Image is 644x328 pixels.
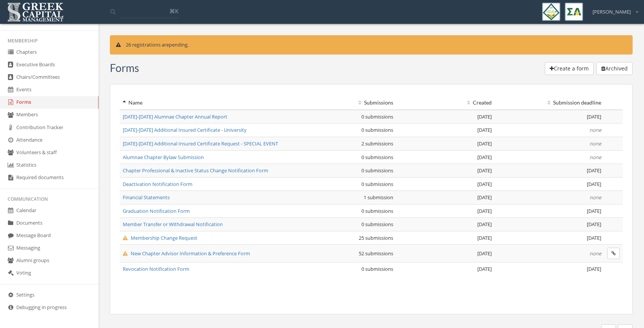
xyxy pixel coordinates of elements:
[123,221,223,228] a: Member Transfer or Withdrawal Notification
[361,167,393,174] span: 0 submissions
[396,164,495,178] td: [DATE]
[359,234,393,241] span: 25 submissions
[495,218,604,231] td: [DATE]
[495,204,604,218] td: [DATE]
[596,62,633,75] button: Archived
[123,113,227,120] a: [DATE]-[DATE] Alumnae Chapter Annual Report
[495,231,604,245] td: [DATE]
[589,140,601,147] em: none
[589,250,601,257] em: none
[359,250,393,257] span: 52 submissions
[588,3,638,16] div: [PERSON_NAME]
[396,191,495,205] td: [DATE]
[361,140,393,147] span: 2 submissions
[495,110,604,123] td: [DATE]
[123,234,197,241] a: Membership Change Request
[495,177,604,191] td: [DATE]
[110,35,633,55] div: are pending.
[396,218,495,231] td: [DATE]
[495,262,604,276] td: [DATE]
[361,266,393,272] span: 0 submissions
[126,41,161,48] span: 26 registrations
[589,194,601,201] em: none
[396,245,495,262] td: [DATE]
[123,194,170,201] a: Financial Statements
[361,127,393,133] span: 0 submissions
[589,154,601,161] em: none
[396,204,495,218] td: [DATE]
[110,62,139,74] h3: Form s
[396,262,495,276] td: [DATE]
[396,110,495,123] td: [DATE]
[123,140,278,147] a: [DATE]-[DATE] Additional Insured Certificate Request - SPECIAL EVENT
[361,154,393,161] span: 0 submissions
[396,177,495,191] td: [DATE]
[361,181,393,187] span: 0 submissions
[287,96,396,110] th: Submissions
[361,221,393,228] span: 0 submissions
[123,181,192,187] a: Deactivation Notification Form
[589,127,601,133] em: none
[545,62,594,75] button: Create a form
[495,164,604,178] td: [DATE]
[495,96,604,110] th: Submission deadline
[123,154,204,161] a: Alumnae Chapter Bylaw Submission
[123,208,190,214] a: Graduation Notification Form
[123,167,268,174] a: Chapter Professional & Inactive Status Change Notification Form
[396,96,495,110] th: Created
[396,123,495,137] td: [DATE]
[169,7,178,15] span: ⌘K
[123,127,247,133] a: [DATE]-[DATE] Additional Insured Certificate - University
[361,208,393,214] span: 0 submissions
[592,8,631,16] span: [PERSON_NAME]
[120,96,287,110] th: Name
[396,150,495,164] td: [DATE]
[396,231,495,245] td: [DATE]
[123,266,189,272] a: Revocation Notification Form
[364,194,393,201] span: 1 submission
[123,250,250,257] a: New Chapter Advisor Information & Preference Form
[396,137,495,150] td: [DATE]
[361,113,393,120] span: 0 submissions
